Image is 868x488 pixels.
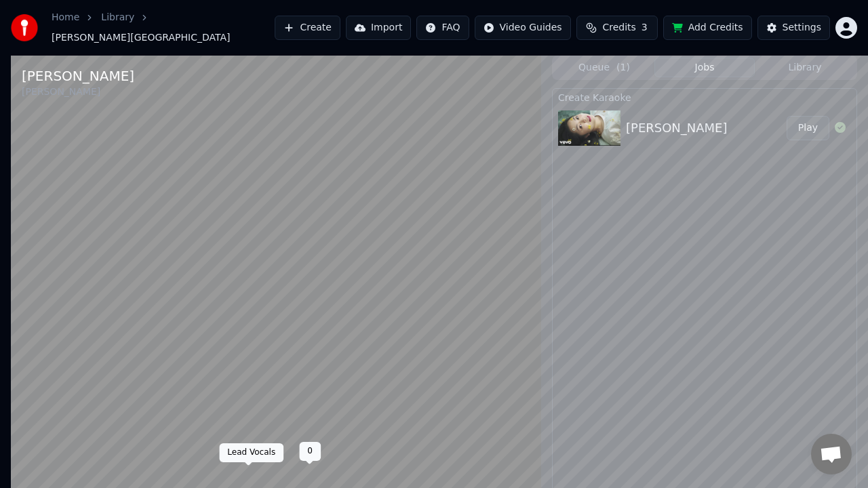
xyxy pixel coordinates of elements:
[602,21,635,35] span: Credits
[755,58,855,77] button: Library
[811,434,852,474] div: Open chat
[576,16,658,40] button: Credits3
[22,66,134,85] div: [PERSON_NAME]
[642,21,648,35] span: 3
[475,16,571,40] button: Video Guides
[219,443,283,462] div: Lead Vocals
[783,21,821,35] div: Settings
[757,16,830,40] button: Settings
[11,14,38,41] img: youka
[101,11,134,24] a: Library
[416,16,469,40] button: FAQ
[553,89,856,105] div: Create Karaoke
[616,61,630,75] span: ( 1 )
[52,11,79,24] a: Home
[52,11,275,45] nav: breadcrumb
[52,31,230,45] span: [PERSON_NAME][GEOGRAPHIC_DATA]
[654,58,755,77] button: Jobs
[275,16,340,40] button: Create
[787,116,829,140] button: Play
[299,442,321,461] div: 0
[626,119,728,138] div: [PERSON_NAME]
[554,58,654,77] button: Queue
[663,16,752,40] button: Add Credits
[346,16,411,40] button: Import
[22,85,134,99] div: [PERSON_NAME]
